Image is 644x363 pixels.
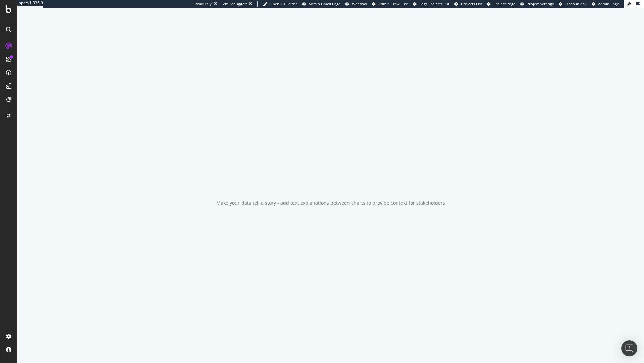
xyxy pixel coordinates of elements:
span: Project Page [493,1,515,6]
div: Open Intercom Messenger [621,340,637,356]
a: Admin Crawl List [372,1,408,7]
a: Projects List [454,1,482,7]
span: Webflow [352,1,367,6]
a: Project Settings [520,1,554,7]
a: Logs Projects List [413,1,449,7]
div: Viz Debugger: [223,1,247,7]
a: Admin Crawl Page [302,1,340,7]
a: Project Page [487,1,515,7]
span: Admin Page [598,1,619,6]
a: Open Viz Editor [263,1,297,7]
span: Admin Crawl List [378,1,408,6]
div: ReadOnly: [195,1,213,7]
div: Make your data tell a story - add text explanations between charts to provide context for stakeho... [216,200,445,206]
a: Admin Page [592,1,619,7]
span: Projects List [461,1,482,6]
a: Webflow [345,1,367,7]
span: Admin Crawl Page [309,1,340,6]
div: animation [307,165,355,189]
span: Open Viz Editor [270,1,297,6]
span: Open in dev [565,1,587,6]
span: Logs Projects List [419,1,449,6]
span: Project Settings [527,1,554,6]
a: Open in dev [559,1,587,7]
